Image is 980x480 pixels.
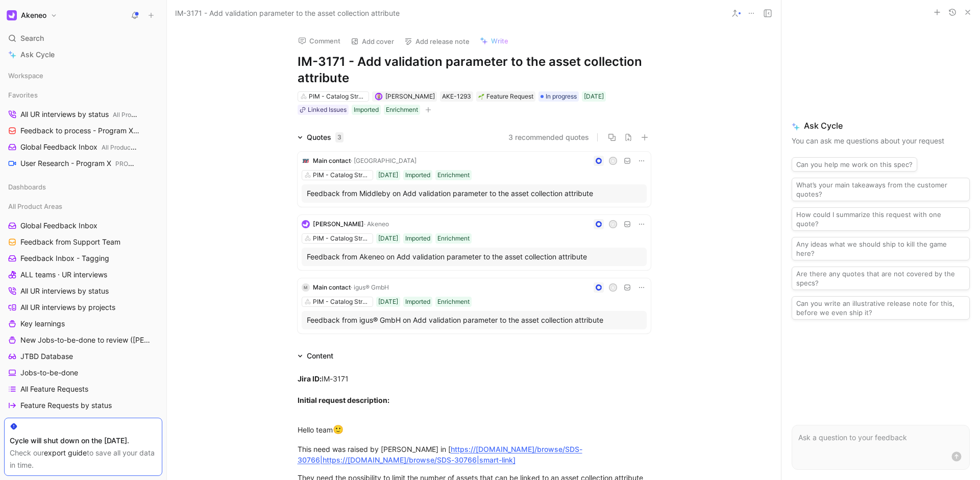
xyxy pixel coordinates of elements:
div: This need was raised by [PERSON_NAME] in [ [298,444,651,465]
img: logo [302,157,310,165]
div: PIM - Catalog Structure [313,233,370,244]
div: Enrichment [437,233,470,244]
div: Workspace [4,68,162,83]
span: Favorites [8,90,38,100]
div: Hello team [298,423,651,437]
a: All UR interviews by statusAll Product Areas [4,107,162,122]
span: JTBD Database [20,351,73,362]
div: V [609,221,616,228]
span: Main contact [313,283,351,291]
div: 🌱Feature Request [476,91,535,102]
a: Feature Requests by status [4,398,162,413]
span: Search [20,32,44,44]
div: Quotes [307,131,344,143]
span: PROGRAM X [115,160,152,167]
div: M [302,283,310,292]
span: All Product Areas [113,111,162,118]
div: Imported [405,233,430,244]
button: Comment [293,34,345,48]
button: Can you write an illustrative release note for this, before we even ship it? [792,296,970,320]
span: Key learnings [20,319,65,329]
div: Cycle will shut down on the [DATE]. [10,435,157,447]
img: 🌱 [478,93,484,100]
button: Add release note [400,34,474,49]
span: All UR interviews by projects [20,302,115,313]
h1: Akeneo [21,11,46,20]
div: [DATE] [378,297,398,307]
div: PIM - Catalog Structure [313,170,370,180]
span: · igus® GmbH [351,283,389,291]
div: Content [307,350,333,362]
span: Feature Requests by feature [20,417,115,427]
span: Feedback from Support Team [20,237,120,247]
div: Search [4,31,162,46]
div: [DATE] [378,233,398,244]
span: User Research - Program X [20,158,138,169]
div: 3 [335,132,344,142]
a: ALL teams · UR interviews [4,267,162,282]
button: Write [475,34,513,48]
span: [PERSON_NAME] [385,92,435,100]
div: Dashboards [4,179,162,198]
div: Enrichment [437,170,470,180]
div: Feature Request [478,91,533,102]
a: Global Feedback InboxAll Product Areas [4,139,162,155]
button: Are there any quotes that are not covered by the specs? [792,267,970,290]
button: What’s your main takeaways from the customer quotes? [792,178,970,201]
img: Akeneo [7,10,17,20]
div: Feedback from Akeneo on Add validation parameter to the asset collection attribute [307,251,642,263]
span: IM-3171 - Add validation parameter to the asset collection attribute [175,7,400,19]
span: All Product Areas [8,201,62,211]
button: Can you help me work on this spec? [792,157,917,172]
span: 🙂 [333,424,344,435]
span: Jobs-to-be-done [20,368,78,378]
a: export guide [44,448,87,457]
a: All UR interviews by projects [4,300,162,315]
div: In progress [538,91,579,102]
a: Feedback to process - Program XPROGRAM X [4,123,162,138]
div: All Product AreasGlobal Feedback InboxFeedback from Support TeamFeedback Inbox - TaggingALL teams... [4,199,162,429]
a: Key learnings [4,316,162,331]
span: Dashboards [8,182,46,192]
div: K [609,284,616,291]
div: Quotes3 [293,131,348,143]
div: IM-3171 [298,373,651,416]
h1: IM-3171 - Add validation parameter to the asset collection attribute [298,54,651,86]
span: All UR interviews by status [20,286,109,296]
div: Enrichment [386,105,418,115]
button: 3 recommended quotes [508,131,589,143]
img: avatar [376,94,381,100]
span: All UR interviews by status [20,109,139,120]
span: Feature Requests by status [20,400,112,411]
span: All Feature Requests [20,384,88,394]
a: Ask Cycle [4,47,162,62]
div: Imported [354,105,379,115]
div: Content [293,350,337,362]
div: Favorites [4,87,162,103]
div: All Product Areas [4,199,162,214]
span: [PERSON_NAME] [313,220,364,228]
a: https://[DOMAIN_NAME]/browse/SDS-30766|https://[DOMAIN_NAME]/browse/SDS-30766|smart-link] [298,445,582,464]
div: Imported [405,170,430,180]
div: K [609,158,616,164]
div: PIM - Catalog Structure [313,297,370,307]
div: Feedback from igus® GmbH on Add validation parameter to the asset collection attribute [307,314,642,326]
span: · Akeneo [364,220,389,228]
div: PIM - Catalog Structure [309,91,366,102]
div: [DATE] [584,91,604,102]
img: logo [302,220,310,228]
div: Linked Issues [308,105,347,115]
div: Enrichment [437,297,470,307]
span: Ask Cycle [20,49,55,61]
div: [DATE] [378,170,398,180]
button: How could I summarize this request with one quote? [792,207,970,231]
span: ALL teams · UR interviews [20,270,107,280]
button: AkeneoAkeneo [4,8,60,22]
span: Global Feedback Inbox [20,142,138,153]
strong: Initial request description: [298,396,389,404]
span: Workspace [8,70,43,81]
a: New Jobs-to-be-done to review ([PERSON_NAME]) [4,332,162,348]
div: Imported [405,297,430,307]
span: · [GEOGRAPHIC_DATA] [351,157,416,164]
div: Dashboards [4,179,162,195]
